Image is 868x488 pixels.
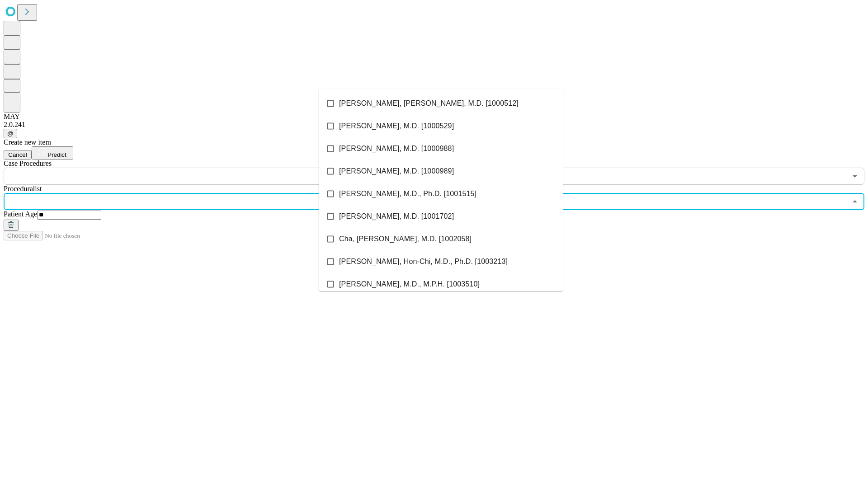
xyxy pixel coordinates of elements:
[4,210,37,218] span: Patient Age
[47,151,66,158] span: Predict
[4,160,52,167] span: Scheduled Procedure
[849,195,861,208] button: Close
[4,150,32,160] button: Cancel
[339,188,476,199] span: [PERSON_NAME], M.D., Ph.D. [1001515]
[339,279,480,290] span: [PERSON_NAME], M.D., M.P.H. [1003510]
[339,211,454,222] span: [PERSON_NAME], M.D. [1001702]
[339,234,472,244] span: Cha, [PERSON_NAME], M.D. [1002058]
[8,151,27,158] span: Cancel
[4,138,51,146] span: Create new item
[4,129,17,138] button: @
[4,121,864,129] div: 2.0.241
[339,98,519,109] span: [PERSON_NAME], [PERSON_NAME], M.D. [1000512]
[339,143,454,154] span: [PERSON_NAME], M.D. [1000988]
[849,170,861,183] button: Open
[7,130,14,137] span: @
[4,113,864,121] div: MAY
[339,121,454,131] span: [PERSON_NAME], M.D. [1000529]
[339,166,454,177] span: [PERSON_NAME], M.D. [1000989]
[32,146,73,160] button: Predict
[4,185,42,192] span: Proceduralist
[339,256,508,267] span: [PERSON_NAME], Hon-Chi, M.D., Ph.D. [1003213]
